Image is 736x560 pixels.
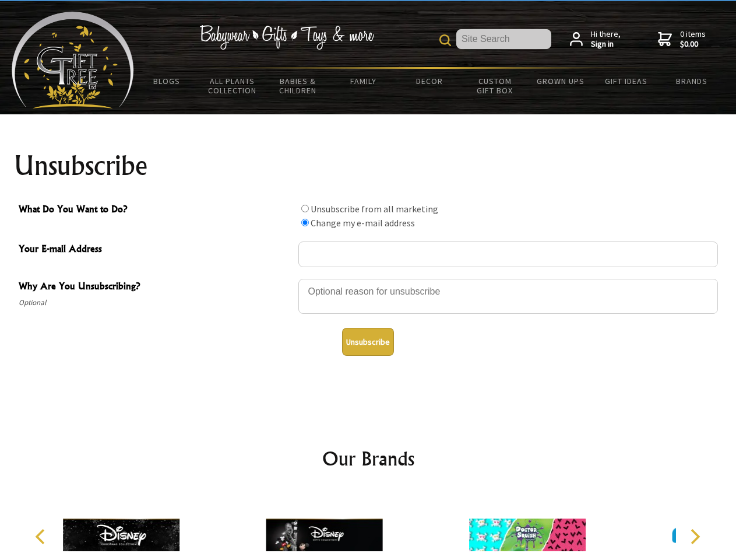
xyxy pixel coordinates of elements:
input: What Do You Want to Do? [301,205,309,212]
a: 0 items$0.00 [658,29,706,50]
span: What Do You Want to Do? [19,202,293,219]
img: Babywear - Gifts - Toys & more [199,25,374,50]
span: 0 items [680,29,706,50]
input: Your E-mail Address [298,242,718,267]
label: Unsubscribe from all marketing [311,203,438,215]
button: Next [682,524,707,549]
a: Custom Gift Box [462,69,528,103]
img: Babyware - Gifts - Toys and more... [12,12,134,108]
button: Unsubscribe [342,328,394,356]
span: Your E-mail Address [19,242,293,258]
strong: Sign in [591,39,621,50]
input: Site Search [456,29,551,49]
a: BLOGS [134,69,200,93]
span: Hi there, [591,29,621,50]
span: Why Are You Unsubscribing? [19,279,293,296]
a: Gift Ideas [593,69,659,93]
a: Decor [396,69,462,93]
a: Hi there,Sign in [570,29,621,50]
input: What Do You Want to Do? [301,219,309,226]
span: Optional [19,296,293,310]
a: Babies & Children [265,69,331,103]
a: Grown Ups [527,69,593,93]
button: Previous [29,524,55,549]
a: Family [331,69,397,93]
h1: Unsubscribe [14,152,723,180]
a: All Plants Collection [200,69,266,103]
textarea: Why Are You Unsubscribing? [298,279,718,314]
img: product search [439,34,451,46]
h2: Our Brands [23,444,713,473]
label: Change my e-mail address [311,217,415,229]
strong: $0.00 [680,39,706,50]
a: Brands [659,69,725,93]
